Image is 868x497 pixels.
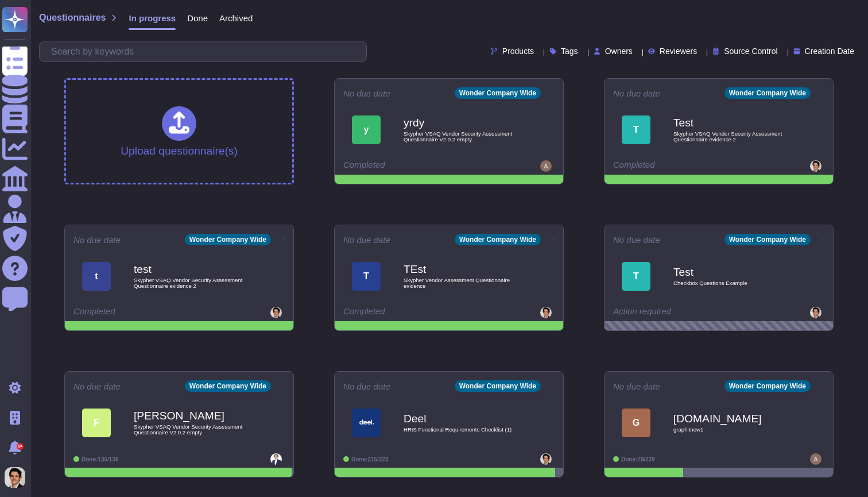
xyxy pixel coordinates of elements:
div: Completed [343,307,484,318]
span: Questionnaires [39,13,106,22]
b: [PERSON_NAME] [134,410,249,421]
span: HRIS Functional Requirements Checklist (1) [404,427,518,433]
img: Logo [352,409,381,437]
div: Upload questionnaire(s) [121,106,238,156]
span: No due date [613,89,660,98]
span: Owners [605,47,633,55]
b: [DOMAIN_NAME] [673,413,788,424]
div: Wonder Company Wide [455,234,541,245]
div: Wonder Company Wide [455,87,541,99]
div: Wonder Company Wide [185,380,271,392]
span: No due date [613,236,660,244]
div: G [622,409,650,437]
span: Done: 135/136 [82,456,119,463]
span: Done: 79/229 [621,456,655,463]
span: No due date [613,382,660,391]
span: Skypher VSAQ Vendor Security Assessment Questionnaire V2.0.2 empty [404,131,518,142]
div: y [352,115,381,144]
b: yrdy [404,117,518,128]
span: No due date [73,382,121,391]
span: Source Control [724,47,777,55]
div: Wonder Company Wide [724,380,811,392]
img: user [270,307,282,318]
img: user [540,453,552,465]
span: No due date [343,236,390,244]
div: Wonder Company Wide [185,234,271,245]
img: user [540,160,552,172]
span: Tags [561,47,578,55]
span: Products [502,47,534,55]
span: Done [187,14,208,22]
span: No due date [73,236,121,244]
img: user [810,453,821,465]
span: Skypher VSAQ Vendor Security Assessment Questionnaire evidence 2 [673,131,788,142]
span: Done: 215/223 [351,456,389,463]
span: Skypher VSAQ Vendor Security Assessment Questionnaire V2.0.2 empty [134,424,249,435]
div: Wonder Company Wide [724,234,811,245]
span: In progress [129,14,176,22]
span: No due date [343,89,390,98]
b: Test [673,267,788,278]
div: F [82,409,111,437]
span: Archived [219,14,253,22]
div: Completed [613,160,754,172]
span: Skypher Vendor Assessment Questionnaire evidence [404,278,518,288]
img: user [270,453,282,465]
div: Action required [613,307,754,318]
img: user [810,307,821,318]
b: Deel [404,413,518,424]
div: Wonder Company Wide [455,380,541,392]
div: t [82,262,111,291]
input: Search by keywords [45,41,366,61]
div: 9+ [17,443,24,450]
div: Wonder Company Wide [724,87,811,99]
button: user [2,465,33,490]
span: Creation Date [805,47,854,55]
b: test [134,264,249,275]
div: T [622,115,650,144]
b: TEst [404,264,518,275]
img: user [540,307,552,318]
span: Skypher VSAQ Vendor Security Assessment Questionnaire evidence 2 [134,278,249,288]
span: Reviewers [660,47,697,55]
span: No due date [343,382,390,391]
div: Completed [343,160,484,172]
div: T [622,262,650,291]
img: user [5,467,25,488]
img: user [810,160,821,172]
div: T [352,262,381,291]
div: Completed [73,307,214,318]
b: Test [673,117,788,128]
span: graphitnew1 [673,427,788,433]
span: Checkbox Questions Example [673,280,788,286]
